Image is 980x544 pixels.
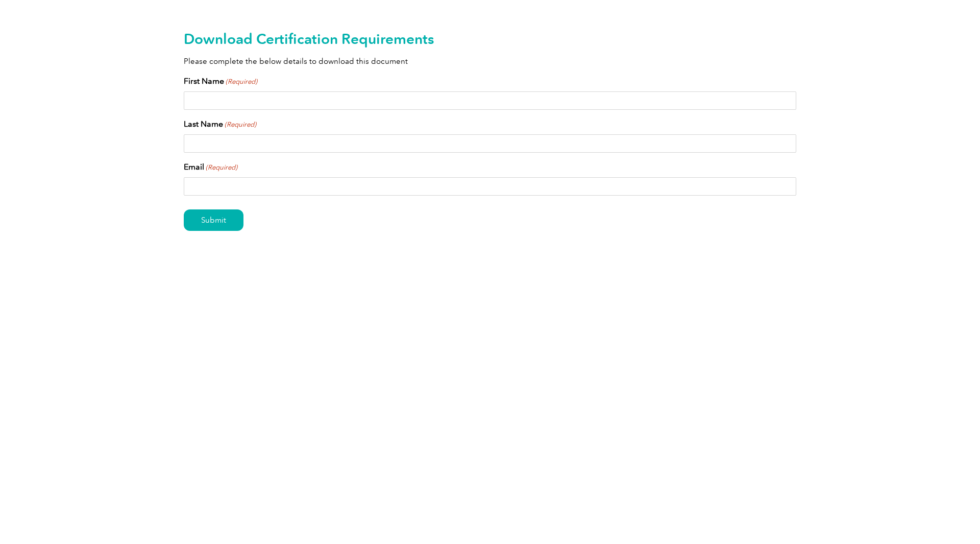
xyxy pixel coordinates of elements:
[225,77,258,87] span: (Required)
[205,162,238,173] span: (Required)
[184,161,237,173] label: Email
[184,118,256,130] label: Last Name
[184,209,243,231] input: Submit
[184,75,257,87] label: First Name
[184,56,796,67] p: Please complete the below details to download this document
[184,31,796,47] h2: Download Certification Requirements
[224,120,257,130] span: (Required)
